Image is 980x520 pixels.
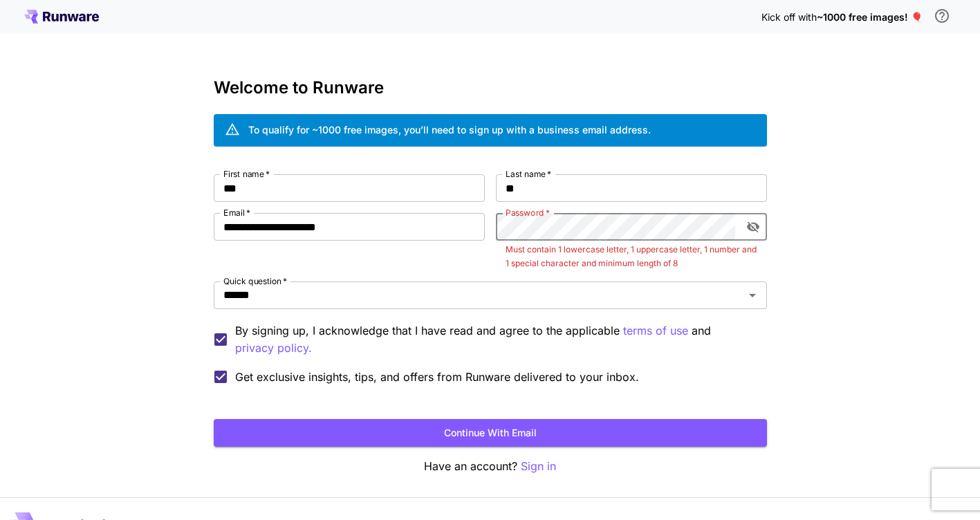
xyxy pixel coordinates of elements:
span: ~1000 free images! 🎈 [817,11,923,23]
div: To qualify for ~1000 free images, you’ll need to sign up with a business email address. [248,122,651,137]
button: By signing up, I acknowledge that I have read and agree to the applicable terms of use and [235,340,312,357]
label: Last name [506,168,551,180]
label: Password [506,207,550,219]
p: Have an account? [214,458,767,475]
p: terms of use [623,322,688,340]
button: In order to qualify for free credit, you need to sign up with a business email address and click ... [928,2,956,30]
button: Sign in [521,458,556,475]
button: Open [743,286,762,305]
label: First name [223,168,270,180]
span: Kick off with [761,11,817,23]
label: Quick question [223,275,287,287]
p: Must contain 1 lowercase letter, 1 uppercase letter, 1 number and 1 special character and minimum... [506,243,757,270]
p: By signing up, I acknowledge that I have read and agree to the applicable and [235,322,756,357]
p: privacy policy. [235,340,312,357]
label: Email [223,207,250,219]
button: Continue with email [214,419,767,447]
span: Get exclusive insights, tips, and offers from Runware delivered to your inbox. [235,369,639,385]
button: toggle password visibility [741,214,766,239]
button: By signing up, I acknowledge that I have read and agree to the applicable and privacy policy. [623,322,688,340]
h3: Welcome to Runware [214,78,767,98]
